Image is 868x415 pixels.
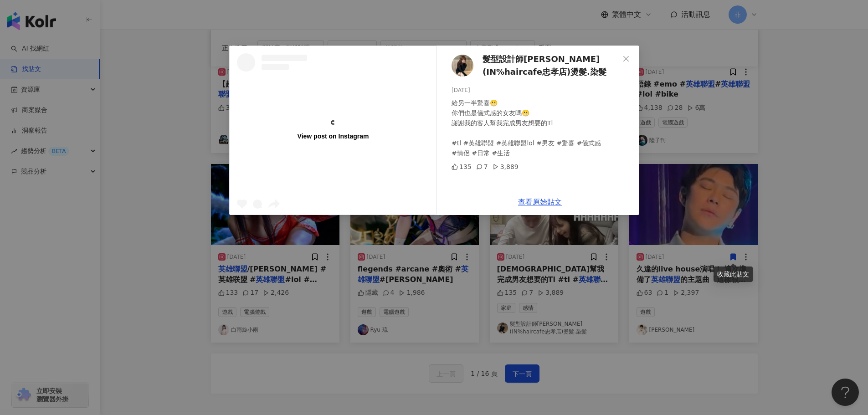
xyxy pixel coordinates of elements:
img: KOL Avatar [452,55,473,77]
div: [DATE] [452,86,632,95]
a: KOL Avatar髮型設計師[PERSON_NAME](IN%haircafe忠孝店)燙髮.染髮 [452,53,619,79]
a: 查看原始貼文 [518,198,562,206]
div: View post on Instagram [297,132,369,140]
span: 髮型設計師[PERSON_NAME](IN%haircafe忠孝店)燙髮.染髮 [483,53,619,79]
span: close [622,55,630,62]
div: 3,889 [492,162,518,172]
div: 給另一半驚喜😬 你們也是儀式感的女友嗎😬 謝謝我的客人幫我完成男友想要的Tl #tl #英雄聯盟 #英雄聯盟lol #男友 #驚喜 #儀式感 #情侶 #日常 #生活 [452,98,632,158]
a: View post on Instagram [230,46,437,215]
div: 7 [476,162,488,172]
button: Close [617,50,635,68]
div: 收藏此貼文 [714,266,753,282]
div: 135 [452,162,472,172]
